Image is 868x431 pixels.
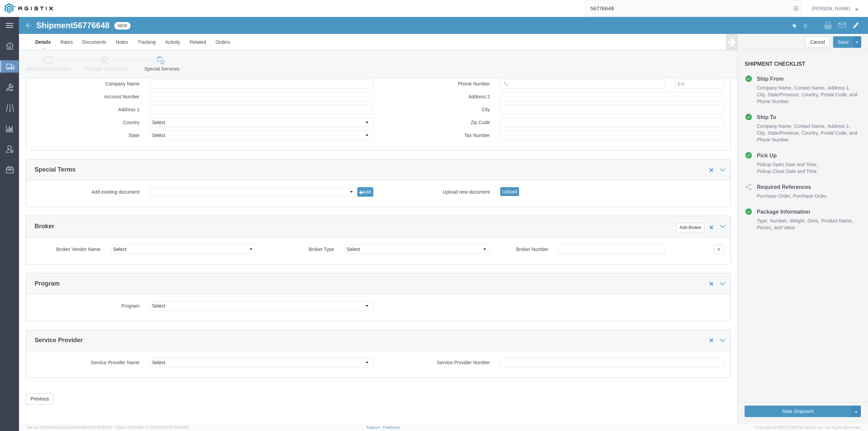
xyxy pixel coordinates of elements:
[812,5,850,12] span: Andrew Wacyra
[585,0,791,17] input: Search for shipment number, reference number
[115,425,189,429] span: Client: 2025.18.0-27d3021
[161,425,189,429] span: [DATE] 10:20:09
[366,425,383,429] a: Support
[811,4,859,13] button: [PERSON_NAME]
[5,3,53,14] img: logo
[755,425,860,430] span: Copyright © [DATE]-[DATE] Agistix Inc., All Rights Reserved
[84,425,112,429] span: [DATE] 09:52:52
[383,425,400,429] a: Feedback
[19,17,868,424] iframe: FS Legacy Container
[27,425,112,429] span: Server: 2025.18.0-bb0e0c2bd68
